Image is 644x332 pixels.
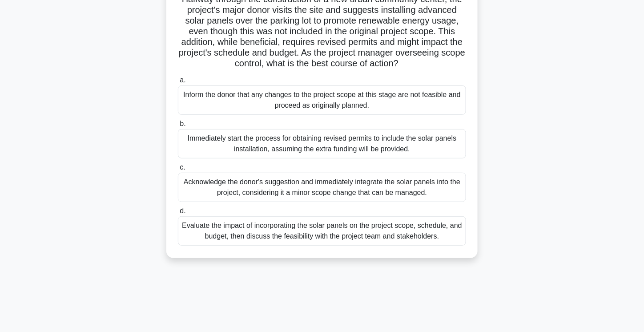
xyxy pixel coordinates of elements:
[178,216,466,246] div: Evaluate the impact of incorporating the solar panels on the project scope, schedule, and budget,...
[178,129,466,158] div: Immediately start the process for obtaining revised permits to include the solar panels installat...
[180,163,185,171] span: c.
[180,76,185,84] span: a.
[180,207,185,215] span: d.
[178,173,466,202] div: Acknowledge the donor's suggestion and immediately integrate the solar panels into the project, c...
[180,120,185,127] span: b.
[178,85,466,115] div: Inform the donor that any changes to the project scope at this stage are not feasible and proceed...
